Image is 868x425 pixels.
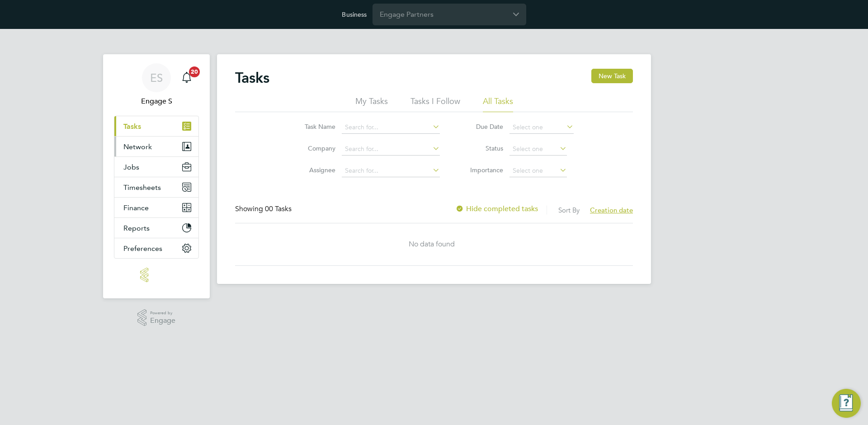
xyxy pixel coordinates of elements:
[235,204,293,214] div: Showing
[235,69,269,87] h2: Tasks
[114,63,199,107] a: ESEngage S
[123,224,150,232] span: Reports
[342,10,367,19] label: Business
[235,240,628,249] div: No data found
[114,218,198,238] button: Reports
[483,96,513,112] li: All Tasks
[295,123,335,131] label: Task Name
[114,137,198,156] button: Network
[114,116,198,136] a: Tasks
[114,268,199,282] a: Go to home page
[509,121,574,134] input: Select one
[123,122,141,131] span: Tasks
[189,66,200,77] span: 20
[178,63,196,92] a: 20
[342,143,440,156] input: Search for...
[342,165,440,177] input: Search for...
[355,96,388,112] li: My Tasks
[342,121,440,134] input: Search for...
[558,206,580,214] label: Sort By
[462,166,503,174] label: Importance
[295,144,335,152] label: Company
[265,204,292,213] span: 00 Tasks
[137,309,176,326] a: Powered byEngage
[410,96,460,112] li: Tasks I Follow
[103,54,210,298] nav: Main navigation
[462,123,503,131] label: Due Date
[832,389,861,418] button: Engage Resource Center
[114,177,198,197] button: Timesheets
[455,204,538,213] label: Hide completed tasks
[150,72,163,84] span: ES
[150,309,175,317] span: Powered by
[123,183,161,192] span: Timesheets
[114,96,199,107] span: Engage S
[590,206,633,214] span: Creation date
[150,317,175,325] span: Engage
[123,203,149,212] span: Finance
[123,244,162,253] span: Preferences
[591,69,633,83] button: New Task
[462,144,503,152] label: Status
[114,157,198,177] button: Jobs
[140,268,173,282] img: engage-logo-retina.png
[509,165,567,177] input: Select one
[509,143,567,156] input: Select one
[123,142,152,151] span: Network
[123,163,139,171] span: Jobs
[114,238,198,258] button: Preferences
[295,166,335,174] label: Assignee
[114,198,198,217] button: Finance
